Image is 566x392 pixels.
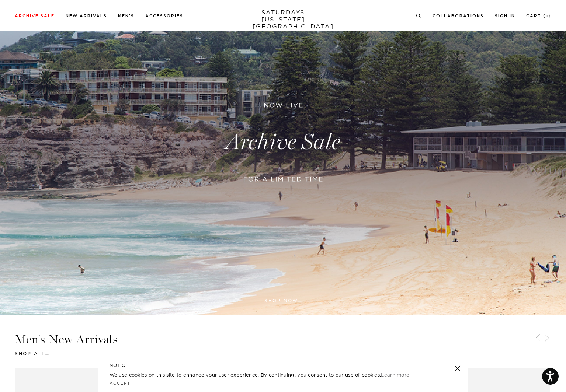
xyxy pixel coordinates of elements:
a: SATURDAYS[US_STATE][GEOGRAPHIC_DATA] [253,9,313,30]
a: Learn more [381,372,409,378]
a: Accept [110,381,131,386]
a: Accessories [145,14,183,18]
h5: NOTICE [110,362,457,369]
a: Men's [118,14,134,18]
p: We use cookies on this site to enhance your user experience. By continuing, you consent to our us... [110,371,431,378]
small: 0 [546,15,549,18]
a: Sign In [495,14,515,18]
a: Shop All [15,351,49,356]
a: Cart (0) [526,14,551,18]
a: Archive Sale [15,14,55,18]
a: Collaborations [433,14,484,18]
a: New Arrivals [66,14,107,18]
h3: Men's New Arrivals [15,333,551,346]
